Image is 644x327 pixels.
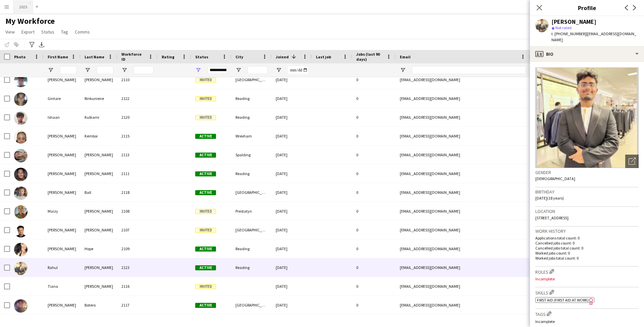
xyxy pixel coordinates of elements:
div: [EMAIL_ADDRESS][DOMAIN_NAME] [396,183,530,202]
span: Last job [316,54,331,59]
div: Reading [231,164,272,183]
span: Invited [195,96,216,101]
app-action-btn: Advanced filters [28,41,36,49]
h3: Work history [535,228,639,234]
div: Ball [80,183,117,202]
div: 2113 [117,146,158,164]
div: 0 [352,296,396,314]
input: City Filter Input [248,66,268,74]
h3: Birthday [535,189,639,195]
span: Invited [195,77,216,83]
div: 2120 [117,108,158,126]
div: [GEOGRAPHIC_DATA] [231,221,272,239]
div: [DATE] [272,258,312,277]
input: Email Filter Input [412,66,526,74]
p: Worked jobs total count: 0 [535,256,639,261]
div: [EMAIL_ADDRESS][DOMAIN_NAME] [396,258,530,277]
span: Joined [276,54,289,59]
input: First Name Filter Input [60,66,76,74]
h3: Skills [535,289,639,296]
div: 0 [352,202,396,220]
img: Maizy Hayes [14,205,28,219]
p: Cancelled jobs total count: 0 [535,246,639,251]
div: [EMAIL_ADDRESS][DOMAIN_NAME] [396,221,530,239]
div: [PERSON_NAME] [44,146,80,164]
span: Jobs (last 90 days) [356,52,384,62]
a: View [3,28,17,36]
span: Active [195,303,216,308]
span: Export [21,29,35,35]
div: [PERSON_NAME] [80,221,117,239]
div: 0 [352,127,396,145]
img: Gintare Rinkuniene [14,93,28,106]
span: Not rated [555,25,572,30]
span: Status [195,54,208,59]
input: Joined Filter Input [288,66,308,74]
div: 0 [352,70,396,89]
span: | [EMAIL_ADDRESS][DOMAIN_NAME] [551,31,636,42]
div: Spalding [231,146,272,164]
div: 2123 [117,258,158,277]
a: Tag [58,28,71,36]
input: Workforce ID Filter Input [133,66,154,74]
div: [GEOGRAPHIC_DATA] [231,70,272,89]
h3: Roles [535,268,639,275]
button: Open Filter Menu [235,67,241,73]
div: 2110 [117,70,158,89]
div: 2107 [117,221,158,239]
div: Hope [80,239,117,258]
div: [EMAIL_ADDRESS][DOMAIN_NAME] [396,202,530,220]
span: Status [41,29,54,35]
div: [EMAIL_ADDRESS][DOMAIN_NAME] [396,277,530,295]
a: Export [19,28,37,36]
div: Prestatyn [231,202,272,220]
h3: Tags [535,310,639,317]
img: Matthew Parker [14,224,28,237]
img: Zamir Botero [14,299,28,313]
div: [DATE] [272,127,312,145]
div: [DATE] [272,89,312,108]
app-action-btn: Export XLSX [38,41,46,49]
div: [EMAIL_ADDRESS][DOMAIN_NAME] [396,70,530,89]
div: 0 [352,221,396,239]
div: [DATE] [272,277,312,295]
div: Reading [231,239,272,258]
span: Email [400,54,411,59]
div: [DATE] [272,164,312,183]
div: 2116 [117,277,158,295]
span: First Aid (First Aid At Work) [537,297,589,303]
div: [DATE] [272,221,312,239]
span: Active [195,134,216,139]
h3: Location [535,208,639,214]
div: [PERSON_NAME] [44,239,80,258]
a: Status [39,28,57,36]
input: Last Name Filter Input [97,66,113,74]
div: [PERSON_NAME] [44,127,80,145]
h3: Gender [535,169,639,175]
div: 2115 [117,127,158,145]
button: Open Filter Menu [121,67,127,73]
div: [EMAIL_ADDRESS][DOMAIN_NAME] [396,296,530,314]
div: 2109 [117,239,158,258]
div: 0 [352,277,396,295]
div: [EMAIL_ADDRESS][DOMAIN_NAME] [396,89,530,108]
div: [PERSON_NAME] [44,70,80,89]
p: Incomplete [535,319,639,324]
p: Applications total count: 0 [535,235,639,240]
span: Active [195,265,216,270]
div: [PERSON_NAME] [80,146,117,164]
span: Active [195,153,216,158]
div: Reading [231,89,272,108]
div: Ishaan [44,108,80,126]
img: Kyle Bennett [14,168,28,181]
div: [PERSON_NAME] [44,221,80,239]
div: [EMAIL_ADDRESS][DOMAIN_NAME] [396,146,530,164]
button: Open Filter Menu [85,67,91,73]
button: Open Filter Menu [195,67,201,73]
div: Wrexham [231,127,272,145]
div: Open photos pop-in [625,155,639,168]
p: Worked jobs count: 0 [535,251,639,256]
div: 0 [352,108,396,126]
span: Invited [195,284,216,289]
span: Invited [195,209,216,214]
